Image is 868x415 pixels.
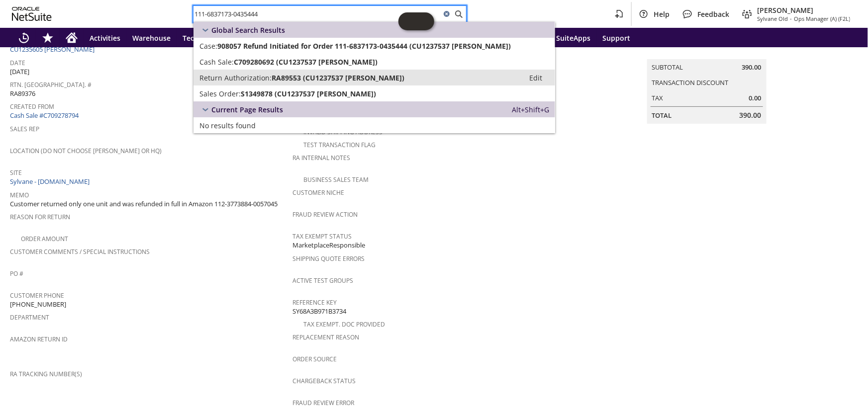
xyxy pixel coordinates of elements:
span: Feedback [697,9,729,19]
a: PO # [10,269,23,278]
a: Test Transaction Flag [303,141,376,149]
svg: Recent Records [18,32,30,44]
span: Alt+Shift+G [512,105,549,114]
caption: Summary [647,43,767,59]
svg: logo [12,7,52,21]
span: 908057 Refund Initiated for Order 111-6837173-0435444 (CU1237537 [PERSON_NAME]) [217,41,511,51]
span: Current Page Results [211,105,283,114]
a: Order Amount [21,235,68,243]
a: Cash Sale:C709280692 (CU1237537 [PERSON_NAME])Edit: [193,54,555,70]
a: Department [10,313,49,322]
a: Recent Records [12,28,36,48]
a: RA Tracking Number(s) [10,370,82,378]
a: Tax Exempt. Doc Provided [303,320,385,329]
span: C709280692 (CU1237537 [PERSON_NAME]) [234,57,378,67]
a: Cash Sale #C709278794 [10,111,79,120]
a: Warehouse [126,28,177,48]
a: Edit: [518,72,553,83]
a: Customer Comments / Special Instructions [10,248,150,256]
a: Sylvane - [DOMAIN_NAME] [10,177,92,186]
span: Support [602,33,630,43]
a: Sales Rep [10,125,39,133]
span: 390.00 [740,110,762,120]
a: Subtotal [652,63,683,72]
a: Transaction Discount [652,78,729,87]
span: Ops Manager (A) (F2L) [794,15,850,22]
a: Return Authorization:RA89553 (CU1237537 [PERSON_NAME])Edit: [193,70,555,85]
svg: Home [66,32,78,44]
a: Memo [10,191,29,199]
span: [PHONE_NUMBER] [10,300,66,309]
a: Location (Do Not Choose [PERSON_NAME] or HQ) [10,147,162,155]
a: SuiteApps [550,28,596,48]
a: Fraud Review Action [292,210,358,219]
a: Chargeback Status [292,377,356,385]
span: Cash Sale: [199,57,234,67]
a: Tax [652,93,664,102]
span: 0.00 [749,93,762,103]
a: Shipping Quote Errors [292,254,365,263]
a: Date [10,59,25,67]
a: Tax Exempt Status [292,232,352,241]
a: CU1235605 [PERSON_NAME] [10,45,97,54]
span: Activities [90,33,120,43]
span: SuiteApps [556,33,590,43]
a: No results found [193,117,555,133]
span: - [790,15,792,22]
svg: Shortcuts [42,32,54,44]
span: RA89553 (CU1237537 [PERSON_NAME]) [272,73,404,83]
span: Oracle Guided Learning Widget. To move around, please hold and drag [416,12,434,30]
a: Case:908057 Refund Initiated for Order 111-6837173-0435444 (CU1237537 [PERSON_NAME])Edit: [193,38,555,54]
a: Activities [84,28,126,48]
span: RA89376 [10,89,35,98]
a: Amazon Return ID [10,335,68,343]
span: Return Authorization: [199,73,272,83]
a: Created From [10,102,54,111]
a: Reference Key [292,298,337,307]
a: Rtn. [GEOGRAPHIC_DATA]. # [10,81,92,89]
span: SY68A3B971B3734 [292,307,346,316]
svg: Search [453,8,465,20]
span: S1349878 (CU1237537 [PERSON_NAME]) [241,89,376,98]
a: Tech [177,28,204,48]
a: Business Sales Team [303,175,369,184]
a: Reason For Return [10,213,70,221]
span: Tech [183,33,198,43]
a: Active Test Groups [292,276,353,285]
a: RA Internal Notes [292,154,350,162]
span: [DATE] [10,67,29,77]
a: Customer Phone [10,291,64,300]
a: Customer Niche [292,188,344,197]
div: Shortcuts [36,28,60,48]
a: Total [652,111,672,120]
span: [PERSON_NAME] [757,5,850,15]
span: MarketplaceResponsible [292,241,365,250]
a: Home [60,28,84,48]
span: Global Search Results [211,25,285,35]
span: Customer returned only one unit and was refunded in full in Amazon 112-3773884-0057045 [10,199,278,209]
span: 390.00 [742,63,762,72]
a: Fraud Review Error [292,399,354,407]
iframe: Click here to launch Oracle Guided Learning Help Panel [398,12,434,30]
span: Warehouse [132,33,171,43]
span: Sylvane Old [757,15,788,22]
span: Help [654,9,670,19]
a: Site [10,168,22,177]
a: Order Source [292,355,337,363]
a: Replacement reason [292,333,359,341]
a: Sales Order:S1349878 (CU1237537 [PERSON_NAME])Edit: [193,85,555,101]
span: Case: [199,41,217,51]
input: Search [193,8,441,20]
a: Support [596,28,636,48]
span: No results found [199,121,256,130]
span: Sales Order: [199,89,241,98]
